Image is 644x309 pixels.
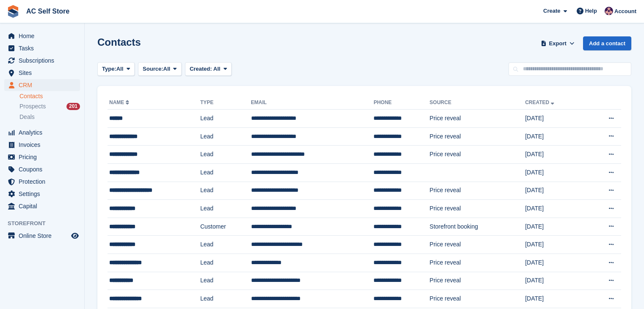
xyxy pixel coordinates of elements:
span: Help [585,7,597,15]
span: Online Store [19,230,69,242]
span: Pricing [19,151,69,163]
a: menu [4,42,80,54]
span: Capital [19,200,69,212]
td: [DATE] [525,182,586,200]
td: Lead [200,127,251,146]
td: Price reveal [430,146,525,164]
a: menu [4,127,80,138]
span: Prospects [19,102,46,110]
span: Tasks [19,42,69,54]
td: Lead [200,236,251,254]
button: Export [539,36,576,50]
td: [DATE] [525,127,586,146]
a: menu [4,176,80,188]
h1: Contacts [97,36,141,48]
td: Lead [200,146,251,164]
span: Account [614,7,636,16]
span: CRM [19,79,69,91]
td: [DATE] [525,200,586,218]
span: Home [19,30,69,42]
td: Lead [200,163,251,182]
span: Invoices [19,139,69,151]
td: [DATE] [525,290,586,308]
a: AC Self Store [23,4,73,18]
td: Lead [200,272,251,290]
span: Storefront [8,219,84,228]
button: Type: All [97,62,135,76]
a: Preview store [70,231,80,241]
td: Price reveal [430,236,525,254]
button: Created: All [185,62,232,76]
img: stora-icon-8386f47178a22dfd0bd8f6a31ec36ba5ce8667c1dd55bd0f319d3a0aa187defe.svg [7,5,19,18]
th: Phone [373,96,429,110]
span: All [213,66,221,72]
td: Price reveal [430,290,525,308]
td: Price reveal [430,272,525,290]
td: [DATE] [525,163,586,182]
td: [DATE] [525,236,586,254]
td: Lead [200,110,251,128]
td: [DATE] [525,218,586,236]
a: menu [4,230,80,242]
span: Export [549,39,567,48]
a: menu [4,139,80,151]
span: Settings [19,188,69,200]
a: menu [4,188,80,200]
span: Deals [19,113,35,121]
td: [DATE] [525,146,586,164]
span: Type: [102,65,116,73]
td: [DATE] [525,110,586,128]
span: Create [543,7,560,15]
td: Price reveal [430,182,525,200]
span: All [163,65,171,73]
a: Created [525,99,556,105]
td: [DATE] [525,272,586,290]
span: Coupons [19,163,69,175]
a: Add a contact [583,36,631,50]
td: Price reveal [430,127,525,146]
span: All [116,65,124,73]
td: [DATE] [525,254,586,272]
th: Type [200,96,251,110]
a: Deals [19,113,80,121]
span: Protection [19,176,69,188]
span: Created: [190,66,212,72]
a: Name [109,99,131,105]
a: menu [4,200,80,212]
div: 201 [66,103,80,110]
td: Price reveal [430,200,525,218]
span: Sites [19,67,69,79]
th: Email [251,96,374,110]
td: Price reveal [430,254,525,272]
span: Subscriptions [19,55,69,66]
a: menu [4,55,80,66]
td: Lead [200,254,251,272]
th: Source [430,96,525,110]
a: Contacts [19,92,80,100]
a: menu [4,151,80,163]
td: Customer [200,218,251,236]
a: menu [4,163,80,175]
td: Price reveal [430,110,525,128]
button: Source: All [138,62,182,76]
td: Lead [200,290,251,308]
td: Lead [200,200,251,218]
td: Storefront booking [430,218,525,236]
a: Prospects 201 [19,102,80,111]
img: Ted Cox [605,7,613,15]
a: menu [4,79,80,91]
span: Source: [143,65,163,73]
span: Analytics [19,127,69,138]
a: menu [4,67,80,79]
a: menu [4,30,80,42]
td: Lead [200,182,251,200]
